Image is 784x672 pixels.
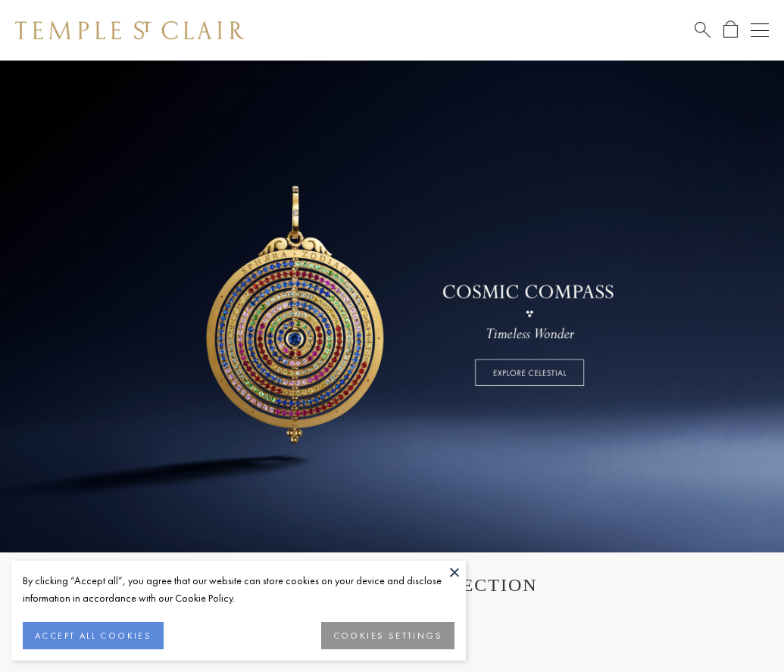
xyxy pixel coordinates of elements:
a: Open Shopping Bag [723,20,738,39]
img: Temple St. Clair [15,21,244,39]
button: ACCEPT ALL COOKIES [23,622,164,649]
a: Search [695,20,711,39]
button: COOKIES SETTINGS [321,622,454,649]
button: Open navigation [751,21,769,39]
div: By clicking “Accept all”, you agree that our website can store cookies on your device and disclos... [23,572,454,607]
